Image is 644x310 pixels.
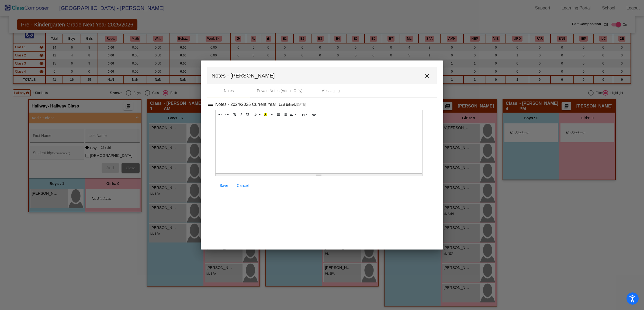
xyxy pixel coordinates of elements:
[311,112,317,118] button: Link (CTRL+K)
[282,112,289,118] button: Ordered list (CTRL+SHIFT+NUM8)
[262,112,269,118] button: Recent Color
[252,112,262,118] button: Font Size
[217,112,224,118] button: Undo (CTRL+Z)
[237,183,249,188] span: Cancel
[216,174,422,176] div: Resize
[244,112,251,118] button: Underline (CTRL+U)
[288,112,298,118] button: Paragraph
[275,112,282,118] button: Unordered list (CTRL+SHIFT+NUM7)
[269,112,274,118] button: More Color
[279,102,306,107] p: Last Edited:
[220,183,228,188] span: Save
[231,112,238,118] button: Bold (CTRL+B)
[238,112,245,118] button: Italic (CTRL+I)
[223,112,230,118] button: Redo (CTRL+Y)
[424,73,430,79] mat-icon: close
[224,88,234,94] div: Notes
[321,88,340,94] div: Messaging
[215,101,276,108] h3: Notes - 2024/2025 Current Year
[300,112,310,118] button: Line Height
[212,71,275,80] span: Notes - [PERSON_NAME]
[257,88,303,94] div: Private Notes (Admin Only)
[296,103,306,106] span: [DATE]
[254,113,258,116] span: 14
[207,101,214,107] mat-icon: notes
